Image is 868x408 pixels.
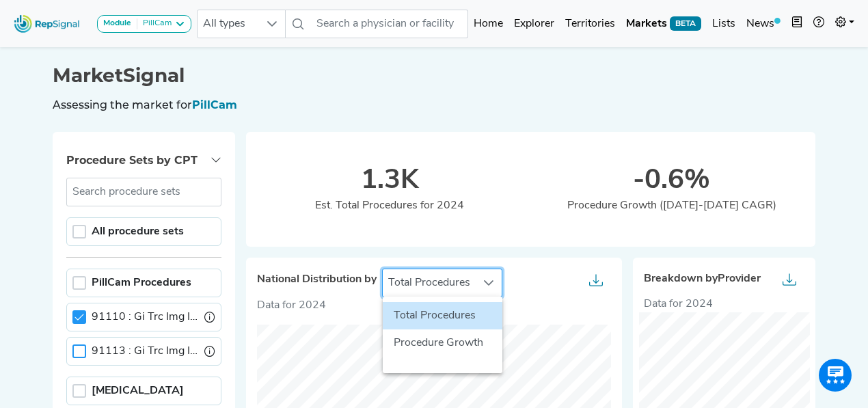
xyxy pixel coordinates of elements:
[718,273,761,284] span: Provider
[774,269,804,296] button: Export as...
[581,269,611,297] button: Export as...
[137,18,172,29] div: PillCam
[192,98,237,111] span: PillCam
[560,10,621,38] a: Territories
[468,10,508,38] a: Home
[315,200,464,211] span: Est. Total Procedures for 2024
[786,10,808,38] button: Intel Book
[644,296,804,312] div: Data for 2024
[383,329,502,357] li: Procedure Growth
[92,275,191,291] label: PillCam Procedures
[531,165,813,198] div: -0.6%
[383,302,502,329] li: Total Procedures
[66,178,221,206] input: Search procedure sets
[92,343,199,359] label: Gi Trc Img Intral Colon I&R
[567,200,776,211] span: Procedure Growth ([DATE]-[DATE] CAGR)
[103,19,131,27] strong: Module
[257,273,377,286] span: National Distribution by
[97,15,191,33] button: ModulePillCam
[257,297,611,314] p: Data for 2024
[198,10,259,38] span: All types
[644,273,761,286] span: Breakdown by
[621,10,707,38] a: MarketsBETA
[66,154,198,167] span: Procedure Sets by CPT
[53,98,815,111] h6: Assessing the market for
[383,269,476,297] span: Total Procedures
[92,223,184,240] label: All procedure sets
[249,165,531,198] div: 1.3K
[92,309,199,325] label: Gi Trc Img Intral Esoph-Ile
[53,143,235,178] button: Procedure Sets by CPT
[707,10,741,38] a: Lists
[508,10,560,38] a: Explorer
[92,383,184,399] label: Enteroscopy
[741,10,786,38] a: News
[311,10,468,38] input: Search a physician or facility
[53,64,815,87] h1: MarketSignal
[670,16,701,30] span: BETA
